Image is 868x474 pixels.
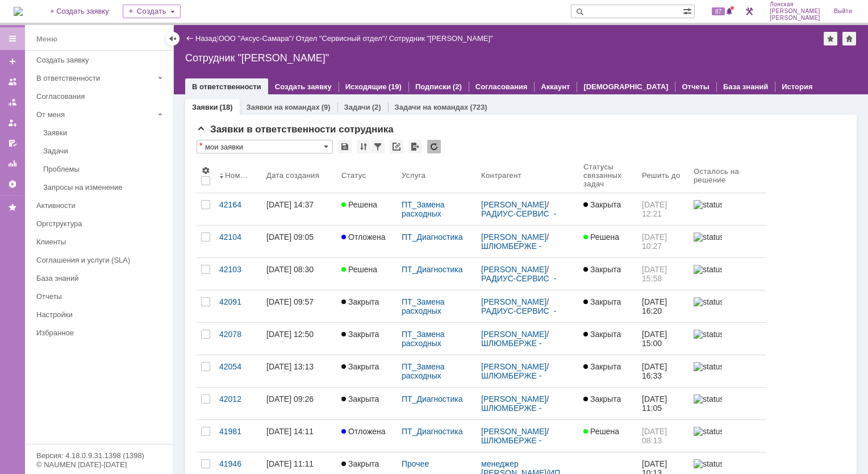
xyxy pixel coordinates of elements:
[32,269,170,287] a: База знаний
[770,15,820,22] span: [PERSON_NAME]
[36,461,161,468] div: © NAUMEN [DATE]-[DATE]
[32,306,170,323] a: Настройки
[742,5,756,18] a: Перейти в интерфейс администратора
[215,193,262,225] a: 42164
[344,103,370,111] a: Задачи
[782,82,812,91] a: История
[201,166,210,175] span: Настройки
[215,355,262,387] a: 42054
[36,219,166,228] div: Оргструктура
[266,265,314,274] div: [DATE] 08:30
[39,178,170,196] a: Запросы на изменение
[39,124,170,142] a: Заявки
[341,330,379,339] span: Закрыта
[36,74,153,82] div: В ответственности
[219,330,257,339] div: 42078
[689,258,757,290] a: statusbar-15 (1).png
[215,323,262,355] a: 42078
[262,355,337,387] a: [DATE] 13:13
[481,436,571,463] a: ШЛЮМБЕРЖЕ - Компания "Шлюмберже Лоджелко, Инк"
[481,232,574,251] div: /
[390,140,403,153] div: Скопировать ссылку на список
[453,82,462,91] div: (2)
[723,82,768,91] a: База знаний
[402,200,453,246] a: ПТ_Замена расходных материалов / ресурсных деталей
[481,200,546,209] a: [PERSON_NAME]
[266,232,314,242] div: [DATE] 09:05
[689,323,757,355] a: statusbar-100 (1).png
[579,193,637,225] a: Закрыта
[408,140,422,153] div: Экспорт списка
[36,452,161,459] div: Версия: 4.18.0.9.31.1398 (1398)
[579,258,637,290] a: Закрыта
[36,256,166,264] div: Соглашения и услуги (SLA)
[481,371,571,398] a: ШЛЮМБЕРЖЕ - Компания "Шлюмберже Лоджелко, Инк"
[642,330,669,348] span: [DATE] 15:00
[32,251,170,269] a: Соглашения и услуги (SLA)
[341,427,386,436] span: Отложена
[694,330,722,339] img: statusbar-100 (1).png
[637,388,689,419] a: [DATE] 11:05
[341,232,386,242] span: Отложена
[262,158,337,193] th: Дата создания
[225,171,248,180] div: Номер
[372,103,381,111] div: (2)
[470,103,487,111] div: (723)
[579,323,637,355] a: Закрыта
[694,362,722,371] img: statusbar-15 (1).png
[185,52,857,64] div: Сотрудник "[PERSON_NAME]"
[481,427,574,445] div: /
[296,34,385,43] a: Отдел "Сервисный отдел"
[637,258,689,290] a: [DATE] 15:58
[14,7,23,16] a: Перейти на домашнюю страницу
[642,200,669,218] span: [DATE] 12:21
[683,5,694,16] span: Расширенный поиск
[637,355,689,387] a: [DATE] 16:33
[215,226,262,257] a: 42104
[215,290,262,322] a: 42091
[637,290,689,322] a: [DATE] 16:20
[481,171,524,180] div: Контрагент
[402,394,463,404] a: ПТ_Диагностика
[39,160,170,178] a: Проблемы
[842,32,856,45] div: Сделать домашней страницей
[32,88,170,105] a: Согласования
[36,201,166,210] div: Активности
[215,158,262,193] th: Номер
[341,394,379,404] span: Закрыта
[219,427,257,436] div: 41981
[219,394,257,404] div: 42012
[481,297,574,315] div: /
[219,265,257,274] div: 42103
[402,171,427,180] div: Услуга
[337,290,397,322] a: Закрыта
[583,265,621,274] span: Закрыта
[341,362,379,371] span: Закрыта
[266,427,314,436] div: [DATE] 14:11
[266,330,314,339] div: [DATE] 12:50
[345,82,387,91] a: Исходящие
[694,394,722,404] img: statusbar-60 (1).png
[481,209,567,236] a: РАДИУС-СЕРВИС - ООО «Фирма «Радиус-Сервис»
[36,310,166,319] div: Настройки
[402,427,463,436] a: ПТ_Диагностика
[337,355,397,387] a: Закрыта
[481,394,546,404] a: [PERSON_NAME]
[192,103,218,111] a: Заявки
[402,297,453,343] a: ПТ_Замена расходных материалов / ресурсных деталей
[689,193,757,225] a: statusbar-100 (1).png
[262,193,337,225] a: [DATE] 14:37
[219,232,257,242] div: 42104
[43,128,166,137] div: Заявки
[36,56,166,64] div: Создать заявку
[262,388,337,419] a: [DATE] 09:26
[481,242,571,269] a: ШЛЮМБЕРЖЕ - Компания "Шлюмберже Лоджелко, Инк"
[477,158,579,193] th: Контрагент
[3,155,22,173] a: Отчеты
[39,142,170,160] a: Задачи
[216,34,218,42] div: |
[3,114,22,132] a: Мои заявки
[219,34,292,43] a: ООО "Аксус-Самара"
[266,394,314,404] div: [DATE] 09:26
[357,140,370,153] div: Сортировка...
